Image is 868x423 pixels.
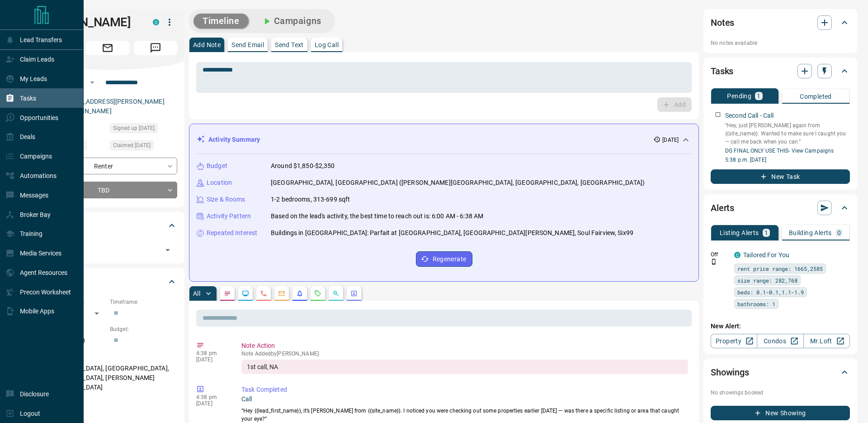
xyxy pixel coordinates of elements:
span: size range: 282,768 [737,276,797,285]
p: 1-2 bedrooms, 313-699 sqft [271,195,350,204]
p: No showings booked [711,389,850,397]
p: Building Alerts [789,230,832,236]
svg: Opportunities [332,290,340,297]
svg: Lead Browsing Activity [242,290,249,297]
a: Mr.Loft [803,334,850,348]
div: TBD [38,182,177,198]
h2: Alerts [711,201,734,215]
a: Tailored For You [743,251,789,259]
svg: Emails [278,290,285,297]
div: 1st call, NA [241,360,688,374]
p: Around $1,850-$2,350 [271,161,335,171]
p: [DATE] [662,136,679,144]
div: Tags [38,215,177,236]
svg: Notes [224,290,231,297]
p: “Hey {{lead_first_name}}, it’s [PERSON_NAME] from {{site_name}}. I noticed you were checking out ... [241,407,688,423]
p: 1 [757,93,760,99]
a: Condos [757,334,803,348]
svg: Listing Alerts [296,290,303,297]
p: Completed [800,93,832,100]
span: beds: 0.1-0.1,1.1-1.9 [737,288,804,297]
p: Based on the lead's activity, the best time to reach out is: 6:00 AM - 6:38 AM [271,211,483,221]
span: Email [86,41,129,55]
div: condos.ca [734,252,741,258]
p: 5:38 p.m. [DATE] [725,156,850,164]
p: [GEOGRAPHIC_DATA], [GEOGRAPHIC_DATA], [GEOGRAPHIC_DATA], [PERSON_NAME][GEOGRAPHIC_DATA] [38,361,177,395]
p: Activity Pattern [207,211,251,221]
p: Size & Rooms [207,195,245,204]
h2: Tasks [711,64,733,78]
div: Wed Oct 08 2025 [110,140,177,153]
button: Timeline [193,14,249,29]
span: Signed up [DATE] [113,124,155,133]
button: Campaigns [252,14,330,29]
svg: Requests [314,290,321,297]
h1: [PERSON_NAME] [38,15,139,29]
p: Budget [207,161,227,171]
p: Off [711,250,729,259]
button: New Task [711,169,850,184]
p: 4:38 pm [196,394,228,400]
div: Renter [38,158,177,174]
div: Activity Summary[DATE] [197,131,691,148]
p: Note Added by [PERSON_NAME] [241,351,688,357]
p: [GEOGRAPHIC_DATA], [GEOGRAPHIC_DATA] ([PERSON_NAME][GEOGRAPHIC_DATA], [GEOGRAPHIC_DATA], [GEOGRAP... [271,178,645,187]
h2: Notes [711,15,734,30]
button: Open [87,77,98,88]
p: Areas Searched: [38,353,177,361]
div: Notes [711,12,850,34]
button: Regenerate [416,251,472,267]
span: Message [134,41,177,55]
svg: Calls [260,290,267,297]
p: Send Text [275,42,304,48]
p: No notes available [711,39,850,47]
div: Criteria [38,271,177,293]
p: Task Completed [241,385,688,394]
p: New Alert: [711,322,850,331]
div: Wed Oct 08 2025 [110,123,177,136]
svg: Push Notification Only [711,259,717,265]
p: Location [207,178,232,187]
span: Claimed [DATE] [113,141,151,150]
div: Showings [711,361,850,383]
div: Alerts [711,197,850,219]
p: Listing Alerts [720,230,759,236]
p: 4:38 pm [196,350,228,356]
p: Motivation: [38,399,177,408]
p: Budget: [110,325,177,333]
button: New Showing [711,406,850,420]
p: Note Action [241,341,688,351]
a: Property [711,334,757,348]
p: “Hey, just [PERSON_NAME] again from {{site_name}}. Wanted to make sure I caught you — call me bac... [725,121,850,146]
p: Repeated Interest [207,228,257,238]
span: bathrooms: 1 [737,299,775,308]
p: Log Call [315,42,339,48]
p: Pending [727,93,751,99]
div: condos.ca [153,19,159,25]
p: Buildings in [GEOGRAPHIC_DATA]: Parfait at [GEOGRAPHIC_DATA], [GEOGRAPHIC_DATA][PERSON_NAME], Sou... [271,228,633,238]
button: Open [161,244,174,256]
svg: Agent Actions [350,290,358,297]
p: [DATE] [196,400,228,407]
p: All [193,290,200,297]
p: 0 [837,230,841,236]
span: rent price range: 1665,2585 [737,264,823,273]
p: Send Email [231,42,264,48]
p: 1 [764,230,768,236]
p: Add Note [193,42,221,48]
p: Call [241,394,688,404]
a: [EMAIL_ADDRESS][PERSON_NAME][DOMAIN_NAME] [62,98,165,115]
div: Tasks [711,60,850,82]
p: [DATE] [196,356,228,363]
p: Timeframe: [110,298,177,306]
p: Second Call - Call [725,111,774,120]
p: Activity Summary [208,135,260,144]
a: DG FINAL ONLY USE THIS- View Campaigns [725,148,834,154]
h2: Showings [711,365,749,380]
